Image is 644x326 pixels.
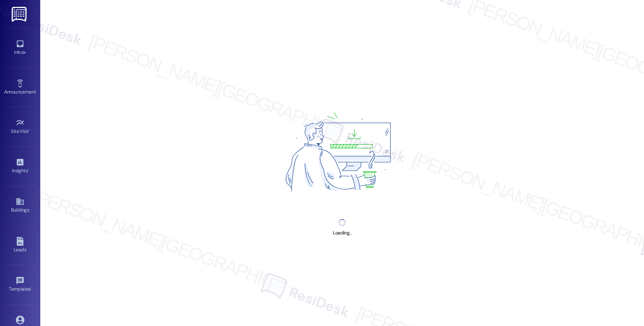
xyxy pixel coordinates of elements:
[29,127,30,133] span: •
[4,274,36,295] a: Templates •
[4,37,36,59] a: Inbox
[4,195,36,216] a: Buildings
[28,167,29,172] span: •
[31,285,32,291] span: •
[4,116,36,138] a: Site Visit •
[4,155,36,177] a: Insights •
[12,7,28,22] img: ResiDesk Logo
[36,88,37,94] span: •
[333,229,351,237] div: Loading...
[4,234,36,256] a: Leads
